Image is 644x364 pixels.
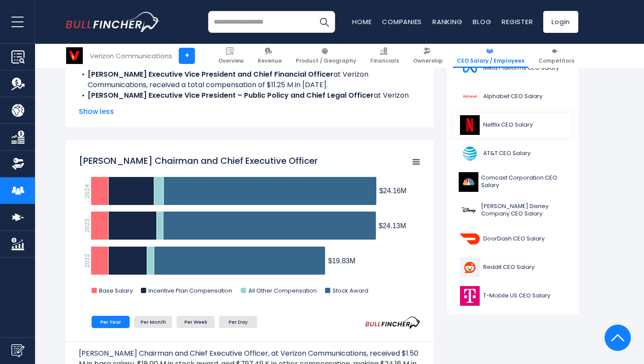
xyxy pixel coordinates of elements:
[313,11,335,33] button: Search
[79,106,421,117] span: Show less
[453,170,572,194] a: Comcast Corporation CEO Salary
[481,203,566,218] span: [PERSON_NAME] Disney Company CEO Salary
[292,44,360,68] a: Product / Geography
[483,235,545,243] span: DoorDash CEO Salary
[534,44,578,68] a: Competitors
[296,57,356,64] span: Product / Geography
[413,57,443,64] span: Ownership
[453,113,572,137] a: Netflix CEO Salary
[453,56,572,80] a: Meta Platforms CEO Salary
[483,150,531,157] span: AT&T CEO Salary
[214,44,248,68] a: Overview
[459,87,481,106] img: GOOGL logo
[453,44,528,68] a: CEO Salary / Employees
[459,286,481,306] img: TMUS logo
[83,184,91,198] text: 2024
[483,64,559,72] span: Meta Platforms CEO Salary
[370,57,399,64] span: Financials
[66,12,160,32] img: bullfincher logo
[248,286,317,295] text: All Other Compensation
[409,44,447,68] a: Ownership
[66,47,83,64] img: VZ logo
[483,93,542,100] span: Alphabet CEO Salary
[483,121,533,129] span: Netflix CEO Salary
[459,115,481,135] img: NFLX logo
[219,316,257,328] li: Per Day
[92,316,130,328] li: Per Year
[99,286,133,295] text: Base Salary
[83,254,91,268] text: 2022
[453,141,572,166] a: AT&T CEO Salary
[177,316,215,328] li: Per Week
[66,12,160,32] a: Go to homepage
[179,48,195,64] a: +
[88,90,374,100] b: [PERSON_NAME] Executive Vice President – Public Policy and Chief Legal Officer
[459,258,481,277] img: RDDT logo
[79,90,421,111] li: at Verizon Communications, received a total compensation of $6.44 M in [DATE].
[79,69,421,90] li: at Verizon Communications, received a total compensation of $11.25 M in [DATE].
[254,44,286,68] a: Revenue
[453,85,572,109] a: Alphabet CEO Salary
[382,17,422,26] a: Companies
[453,198,572,223] a: [PERSON_NAME] Disney Company CEO Salary
[453,255,572,279] a: Reddit CEO Salary
[328,257,355,265] tspan: $19.83M
[483,264,534,271] span: Reddit CEO Salary
[538,57,574,64] span: Competitors
[459,58,481,78] img: META logo
[333,286,368,295] text: Stock Award
[453,284,572,308] a: T-Mobile US CEO Salary
[459,229,481,249] img: DASH logo
[79,155,318,167] tspan: [PERSON_NAME] Chairman and Chief Executive Officer
[83,219,91,233] text: 2023
[379,187,407,194] tspan: $24.16M
[366,44,403,68] a: Financials
[88,69,333,79] b: [PERSON_NAME] Executive Vice President and Chief Financial Officer
[432,17,462,26] a: Ranking
[457,57,524,64] span: CEO Salary / Employees
[11,157,25,170] img: Ownership
[352,17,372,26] a: Home
[502,17,533,26] a: Register
[149,286,232,295] text: Incentive Plan Compensation
[543,11,578,33] a: Login
[79,150,421,304] svg: Hans Vestberg Chairman and Chief Executive Officer
[459,201,478,220] img: DIS logo
[473,17,491,26] a: Blog
[483,292,550,300] span: T-Mobile US CEO Salary
[459,144,481,163] img: T logo
[90,51,172,61] div: Verizon Communications
[459,172,478,192] img: CMCSA logo
[453,227,572,251] a: DoorDash CEO Salary
[481,174,566,189] span: Comcast Corporation CEO Salary
[258,57,282,64] span: Revenue
[134,316,172,328] li: Per Month
[218,57,244,64] span: Overview
[379,222,406,230] tspan: $24.13M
